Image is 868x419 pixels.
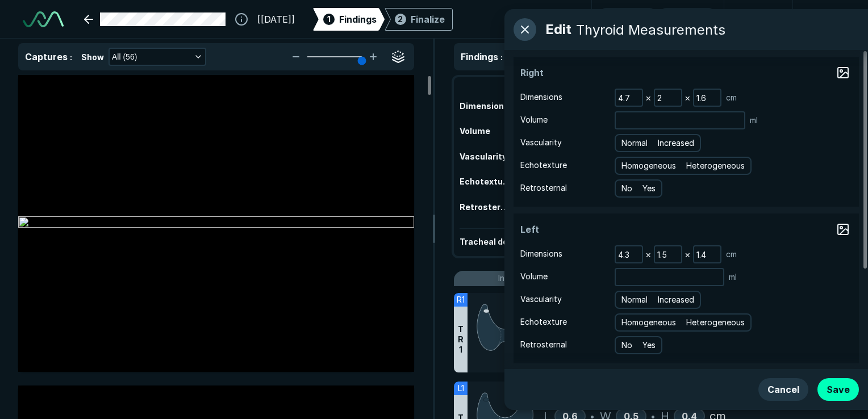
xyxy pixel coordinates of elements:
span: Echotexture [520,316,567,328]
div: Thyroid Measurements [576,22,725,38]
div: 2Finalize [385,8,453,31]
span: Findings [461,51,498,62]
span: Volume [520,114,548,126]
span: Right [520,66,606,79]
span: cm [726,91,737,104]
button: Cancel [758,378,808,401]
span: L1 [458,382,464,395]
span: All (56) [112,51,137,63]
span: No [621,182,632,195]
div: × [682,246,693,262]
span: Increased [658,137,694,149]
span: Heterogeneous [686,160,745,172]
span: Retrosternal [520,182,567,194]
a: See-Mode Logo [18,7,68,32]
span: T R 1 [458,324,464,355]
span: Homogeneous [621,316,676,329]
span: Homogeneous [621,160,676,172]
div: 1Findings [313,8,385,31]
img: 0guQl0AAAAGSURBVAMACnb6qyb07L8AAAAASUVORK5CYII= [477,302,533,353]
button: avatar-name [802,8,850,31]
span: 1 [327,13,331,25]
span: Show [81,51,104,63]
div: Finalize [411,12,445,26]
span: Vascularity [520,136,562,149]
span: Volume [520,270,548,283]
span: Tracheal deviation [460,237,536,246]
span: No [621,339,632,351]
div: × [643,246,654,262]
span: Edit [545,19,571,40]
span: Yes [642,339,656,351]
button: Undo [601,8,654,31]
span: cm [726,248,737,261]
span: Normal [621,137,648,149]
div: × [682,90,693,106]
span: Left [520,223,606,236]
span: Dimensions [520,91,562,103]
span: 2 [398,13,403,25]
span: Normal [621,294,648,306]
span: R1 [457,294,465,306]
span: : [500,52,503,62]
span: Increased [658,294,694,306]
li: R1TR1Right UpperL0.5•W0.5•H0.4cm [454,293,850,372]
span: Findings [339,12,377,26]
span: Yes [642,182,656,195]
img: See-Mode Logo [23,11,64,27]
span: Retrosternal [520,338,567,351]
span: Captures [25,51,68,62]
span: : [70,52,72,62]
span: Echotexture [520,159,567,171]
span: Dimensions [520,248,562,260]
span: [[DATE]] [257,12,295,26]
button: Save [817,378,859,401]
div: × [643,90,654,106]
span: Heterogeneous [686,316,745,329]
span: ml [729,271,737,283]
span: Vascularity [520,293,562,305]
span: ml [750,114,758,127]
span: Included in Report (2) [498,272,580,284]
button: Redo [661,8,713,31]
